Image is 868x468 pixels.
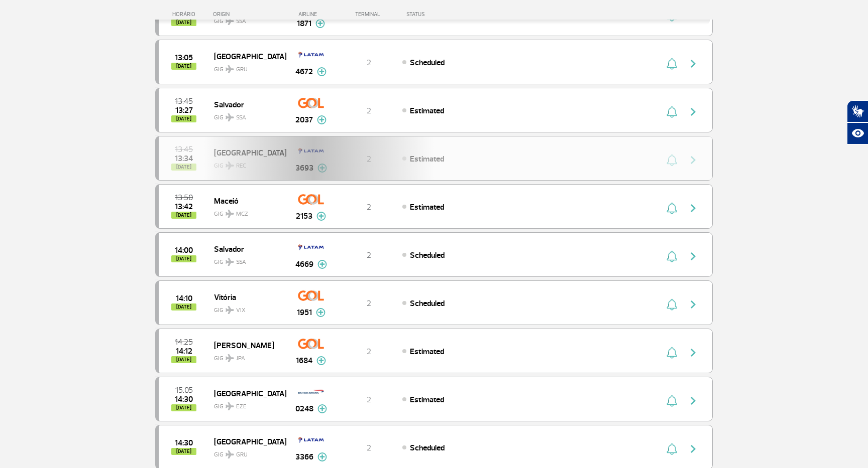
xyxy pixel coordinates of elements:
span: [PERSON_NAME] [214,339,278,352]
span: 2 [367,298,371,308]
span: 1684 [296,355,312,367]
span: [DATE] [171,63,196,70]
span: GIG [214,397,278,411]
span: 2025-08-27 14:30:00 [175,396,193,403]
div: STATUS [401,11,483,18]
span: [DATE] [171,255,196,262]
button: Abrir tradutor de língua de sinais. [847,100,868,122]
img: destiny_airplane.svg [226,65,234,73]
img: seta-direita-painel-voo.svg [687,202,699,214]
img: mais-info-painel-voo.svg [317,452,327,461]
span: 2025-08-27 13:45:00 [175,98,193,105]
img: mais-info-painel-voo.svg [316,308,325,317]
span: Vitória [214,290,278,303]
img: sino-painel-voo.svg [667,443,677,455]
span: Salvador [214,242,278,255]
span: 2025-08-27 14:00:00 [175,247,193,254]
span: GIG [214,445,278,459]
img: seta-direita-painel-voo.svg [687,298,699,310]
span: 2 [367,202,371,212]
div: TERMINAL [336,11,401,18]
span: GIG [214,252,278,267]
span: 2025-08-27 14:30:00 [175,439,193,446]
span: VIX [236,306,246,315]
img: seta-direita-painel-voo.svg [687,395,699,407]
span: 2025-08-27 13:27:00 [175,107,193,114]
img: mais-info-painel-voo.svg [317,67,327,76]
span: Scheduled [410,298,445,308]
img: destiny_airplane.svg [226,402,234,410]
span: Estimated [410,202,444,212]
img: mais-info-painel-voo.svg [317,404,327,413]
img: destiny_airplane.svg [226,306,234,314]
span: 2 [367,347,371,357]
img: seta-direita-painel-voo.svg [687,347,699,359]
span: Scheduled [410,58,445,68]
img: seta-direita-painel-voo.svg [687,58,699,70]
span: [GEOGRAPHIC_DATA] [214,50,278,63]
img: destiny_airplane.svg [226,258,234,266]
span: [DATE] [171,404,196,411]
img: destiny_airplane.svg [226,113,234,121]
img: sino-painel-voo.svg [667,106,677,118]
span: GRU [236,450,248,459]
img: mais-info-painel-voo.svg [317,260,327,269]
div: ORIGIN [213,11,286,18]
span: [DATE] [171,212,196,219]
span: Scheduled [410,250,445,260]
span: 2025-08-27 15:05:00 [175,387,193,394]
span: 1951 [297,306,312,319]
span: 2 [367,250,371,260]
span: GIG [214,349,278,363]
span: 2025-08-27 14:25:00 [175,339,193,346]
span: [DATE] [171,448,196,455]
span: [DATE] [171,303,196,310]
span: 2025-08-27 14:10:00 [176,295,192,302]
span: [GEOGRAPHIC_DATA] [214,387,278,400]
span: 0248 [295,403,313,415]
span: GIG [214,204,278,219]
span: 4672 [295,66,313,78]
div: AIRLINE [286,11,336,18]
img: sino-painel-voo.svg [667,347,677,359]
span: Maceió [214,194,278,207]
span: 3366 [295,451,313,463]
img: mais-info-painel-voo.svg [316,212,326,221]
span: Estimated [410,347,444,357]
span: Estimated [410,395,444,405]
span: 2153 [296,210,312,222]
img: sino-painel-voo.svg [667,298,677,310]
span: Salvador [214,98,278,111]
span: 2025-08-27 13:05:00 [175,54,193,61]
span: Scheduled [410,443,445,453]
img: sino-painel-voo.svg [667,250,677,262]
img: sino-painel-voo.svg [667,202,677,214]
img: sino-painel-voo.svg [667,58,677,70]
span: MCZ [236,210,248,219]
span: 2025-08-27 14:12:00 [176,348,192,355]
button: Abrir recursos assistivos. [847,122,868,144]
img: seta-direita-painel-voo.svg [687,250,699,262]
span: 2 [367,58,371,68]
img: seta-direita-painel-voo.svg [687,106,699,118]
span: EZE [236,402,247,411]
span: 2 [367,443,371,453]
span: [GEOGRAPHIC_DATA] [214,435,278,448]
img: mais-info-painel-voo.svg [317,115,327,124]
span: SSA [236,113,246,122]
span: GIG [214,108,278,122]
span: Estimated [410,106,444,116]
span: 2 [367,395,371,405]
img: seta-direita-painel-voo.svg [687,443,699,455]
img: destiny_airplane.svg [226,210,234,218]
div: Plugin de acessibilidade da Hand Talk. [847,100,868,144]
img: destiny_airplane.svg [226,354,234,362]
span: [DATE] [171,356,196,363]
span: 2025-08-27 13:42:00 [175,203,193,210]
img: sino-painel-voo.svg [667,395,677,407]
span: JPA [236,354,245,363]
span: 4669 [295,258,313,270]
img: mais-info-painel-voo.svg [316,356,326,365]
span: 2 [367,106,371,116]
div: HORÁRIO [158,11,213,18]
